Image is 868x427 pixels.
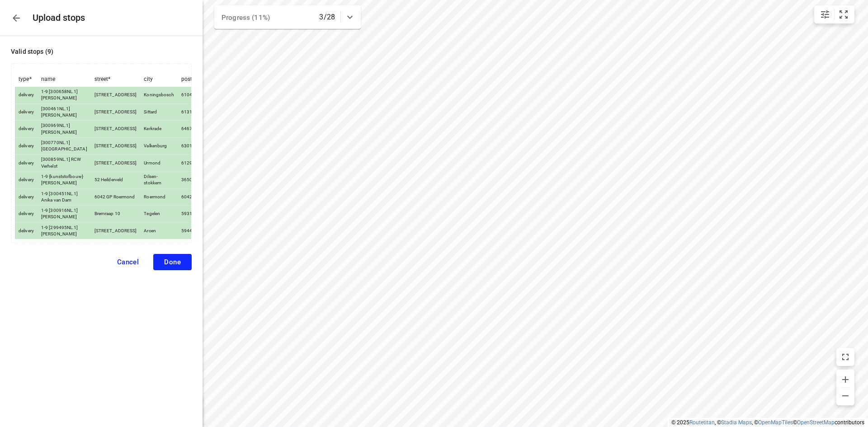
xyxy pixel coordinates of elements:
td: [300969NL.1] [PERSON_NAME] [38,121,91,138]
td: 3650 [178,171,217,188]
td: delivery [15,171,38,188]
td: delivery [15,188,38,206]
td: Kerkrade [140,121,177,138]
td: 5944CB [178,222,217,239]
td: 6301DC [178,137,217,155]
button: Cancel [106,254,150,270]
td: 52 Heilderveld [91,171,141,188]
p: Valid stops ( 9 ) [11,47,192,56]
div: Progress (11%)3/28 [214,5,361,29]
td: delivery [15,121,38,138]
td: Koningsbosch [140,87,177,104]
button: Map settings [816,5,834,23]
td: delivery [15,137,38,155]
td: Valkenburg [140,137,177,155]
td: [STREET_ADDRESS] [91,121,141,138]
th: type * [15,72,38,87]
td: 6129CL [178,155,217,172]
td: [STREET_ADDRESS] [91,155,141,172]
td: Urmond [140,155,177,172]
td: 6131BE [178,103,217,121]
td: [300461NL.1] [PERSON_NAME] [38,103,91,121]
td: 6042 GP Roermond [91,188,141,206]
td: 6104AD [178,87,217,104]
th: street * [91,72,141,87]
h5: Upload stops [33,13,85,23]
a: OpenStreetMap [797,419,835,426]
td: Arcen [140,222,177,239]
td: Bremraap 10 [91,206,141,223]
p: 3/28 [319,12,335,23]
th: postal_code * [178,72,217,87]
th: name [38,72,91,87]
td: [300770NL.1] [GEOGRAPHIC_DATA] [38,137,91,155]
td: [STREET_ADDRESS] [91,137,141,155]
td: delivery [15,87,38,104]
a: Stadia Maps [721,419,752,426]
div: small contained button group [814,5,854,23]
td: 6042GP [178,188,217,206]
span: Progress (11%) [222,14,270,22]
td: 1-9 [300451NL.1] Anika van Dam [38,188,91,206]
button: Fit zoom [835,5,853,23]
td: delivery [15,206,38,223]
a: Routetitan [689,419,715,426]
td: [STREET_ADDRESS] [91,87,141,104]
td: 1-9 [300916NL.1] [PERSON_NAME] [38,206,91,223]
td: Tegelen [140,206,177,223]
td: 1-9 [299495NL.1] [PERSON_NAME] [38,222,91,239]
span: Cancel [117,258,139,266]
td: 5931TD [178,206,217,223]
td: Dilsen-stokkem [140,171,177,188]
a: OpenMapTiles [758,419,793,426]
button: Done [153,254,192,270]
td: delivery [15,155,38,172]
td: 6467CH [178,121,217,138]
td: delivery [15,222,38,239]
td: delivery [15,103,38,121]
td: [STREET_ADDRESS] [91,103,141,121]
th: city [140,72,177,87]
li: © 2025 , © , © © contributors [671,419,864,426]
td: [300859NL.1] RCW Verhelst [38,155,91,172]
td: Sittard [140,103,177,121]
td: Roermond [140,188,177,206]
td: [STREET_ADDRESS] [91,222,141,239]
td: 1-9 {kunststofbouw} [PERSON_NAME] [38,171,91,188]
span: Done [164,258,181,266]
td: 1-9 [300658NL.1] [PERSON_NAME] [38,87,91,104]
